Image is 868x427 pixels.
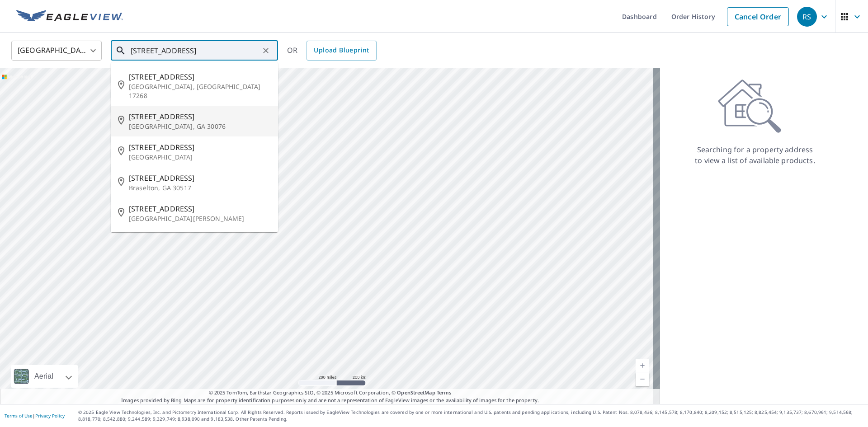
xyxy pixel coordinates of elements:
[129,153,271,162] p: [GEOGRAPHIC_DATA]
[307,41,376,61] a: Upload Blueprint
[129,214,271,223] p: [GEOGRAPHIC_DATA][PERSON_NAME]
[129,203,271,214] span: [STREET_ADDRESS]
[11,38,102,63] div: [GEOGRAPHIC_DATA]
[129,173,271,183] span: [STREET_ADDRESS]
[797,7,817,27] div: RS
[129,122,271,131] p: [GEOGRAPHIC_DATA], GA 30076
[129,71,271,82] span: [STREET_ADDRESS]
[287,41,377,61] div: OR
[209,389,452,397] span: © 2025 TomTom, Earthstar Geographics SIO, © 2025 Microsoft Corporation, ©
[636,372,649,386] a: Current Level 5, Zoom Out
[131,38,259,63] input: Search by address or latitude-longitude
[11,365,78,388] div: Aerial
[694,144,816,166] p: Searching for a property address to view a list of available products.
[129,142,271,153] span: [STREET_ADDRESS]
[636,359,649,372] a: Current Level 5, Zoom In
[5,413,33,419] a: Terms of Use
[259,44,272,57] button: Clear
[32,365,56,388] div: Aerial
[16,10,123,23] img: EV Logo
[78,409,863,422] p: © 2025 Eagle View Technologies, Inc. and Pictometry International Corp. All Rights Reserved. Repo...
[129,82,271,100] p: [GEOGRAPHIC_DATA], [GEOGRAPHIC_DATA] 17268
[397,389,435,396] a: OpenStreetMap
[129,183,271,192] p: Braselton, GA 30517
[314,45,369,56] span: Upload Blueprint
[727,7,789,26] a: Cancel Order
[437,389,452,396] a: Terms
[129,111,271,122] span: [STREET_ADDRESS]
[5,413,65,418] p: |
[35,413,65,419] a: Privacy Policy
